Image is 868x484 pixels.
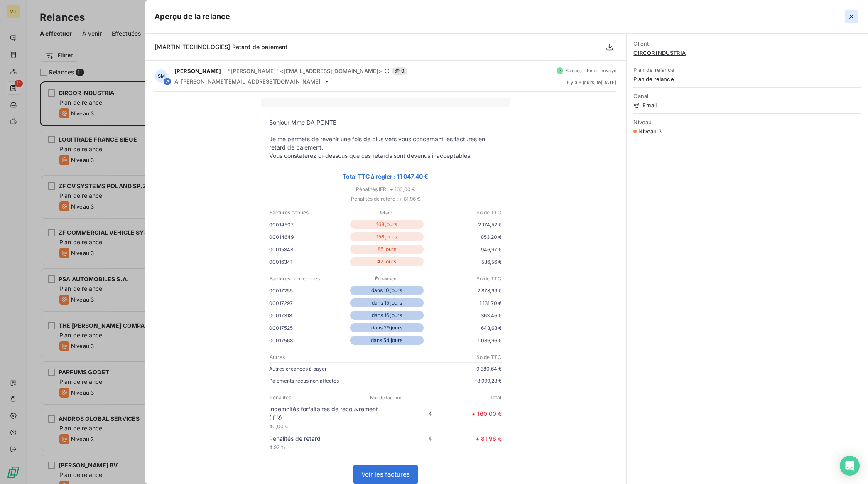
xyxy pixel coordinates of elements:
[425,311,502,320] p: 363,46 €
[270,394,346,401] p: Pénalités
[425,209,502,216] p: Solde TTC
[270,354,385,361] p: Autres
[174,78,178,85] span: À
[385,364,502,373] p: 9 380,64 €
[269,233,348,241] p: 00014649
[425,258,502,266] p: 586,56 €
[425,233,502,241] p: 853,20 €
[269,220,348,229] p: 00014507
[633,76,861,82] span: Plan de relance
[350,286,424,295] p: dans 10 jours
[269,405,385,422] p: Indemnités forfaitaires de recouvrement (IFR)
[269,324,348,332] p: 00017525
[269,422,385,431] p: 40,00 €
[386,354,501,361] p: Solde TTC
[432,434,502,443] p: + 81,96 €
[567,80,617,85] span: il y a 8 jours , le [DATE]
[270,275,346,283] p: Factures non-échues
[385,376,502,385] p: -8 999,28 €
[269,245,348,254] p: 00015848
[269,434,385,443] p: Pénalités de retard
[269,364,385,373] p: Autres créances à payer
[354,465,417,483] a: Voir les factures
[269,258,348,266] p: 00016341
[270,209,346,216] p: Factures échues
[633,102,861,108] span: Email
[425,220,502,229] p: 2 174,52 €
[350,311,424,320] p: dans 16 jours
[633,119,861,125] span: Niveau
[840,456,860,476] div: Open Intercom Messenger
[261,184,510,194] p: Pénalités IFR : + 160,00 €
[269,118,502,127] p: Bonjour Mme DA PONTE
[347,275,424,283] p: Échéance
[269,376,385,385] p: Paiements reçus non affectés
[223,69,226,74] span: -
[425,324,502,332] p: 643,68 €
[350,220,424,229] p: 168 jours
[385,434,432,443] p: 4
[350,298,424,307] p: dans 15 jours
[154,43,287,50] span: [MARTIN TECHNOLOGIES] Retard de paiement
[269,135,502,152] p: Je me permets de revenir une fois de plus vers vous concernant les factures en retard de paiement.
[425,394,502,401] p: Total
[174,68,221,74] span: [PERSON_NAME]
[269,299,348,307] p: 00017297
[347,394,424,401] p: Nbr de facture
[269,172,502,181] p: Total TTC à régler : 11 047,40 €
[425,299,502,307] p: 1 131,70 €
[633,49,861,56] span: CIRCOR INDUSTRIA
[269,311,348,320] p: 00017318
[633,40,861,47] span: Client
[633,93,861,99] span: Canal
[425,245,502,254] p: 946,97 €
[432,409,502,418] p: + 160,00 €
[350,232,424,241] p: 158 jours
[228,68,382,74] span: "[PERSON_NAME]" <[EMAIL_ADDRESS][DOMAIN_NAME]>
[181,78,321,85] span: [PERSON_NAME][EMAIL_ADDRESS][DOMAIN_NAME]
[425,275,502,283] p: Solde TTC
[633,66,861,73] span: Plan de relance
[350,245,424,254] p: 85 jours
[392,67,407,75] span: 9
[350,257,424,266] p: 47 jours
[425,286,502,295] p: 2 878,99 €
[350,323,424,332] p: dans 29 jours
[154,11,230,22] h5: Aperçu de la relance
[261,194,510,204] p: Pénalités de retard : + 81,96 €
[269,443,385,452] p: 4.92 %
[347,209,424,216] p: Retard
[566,68,616,73] span: Succès - Email envoyé
[269,286,348,295] p: 00017255
[425,336,502,345] p: 1 086,96 €
[385,409,432,418] p: 4
[350,336,424,345] p: dans 54 jours
[638,128,662,135] span: Niveau 3
[269,336,348,345] p: 00017568
[154,69,168,83] div: SM
[269,152,502,160] p: Vous constaterez ci-dessous que ces retards sont devenus inacceptables.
